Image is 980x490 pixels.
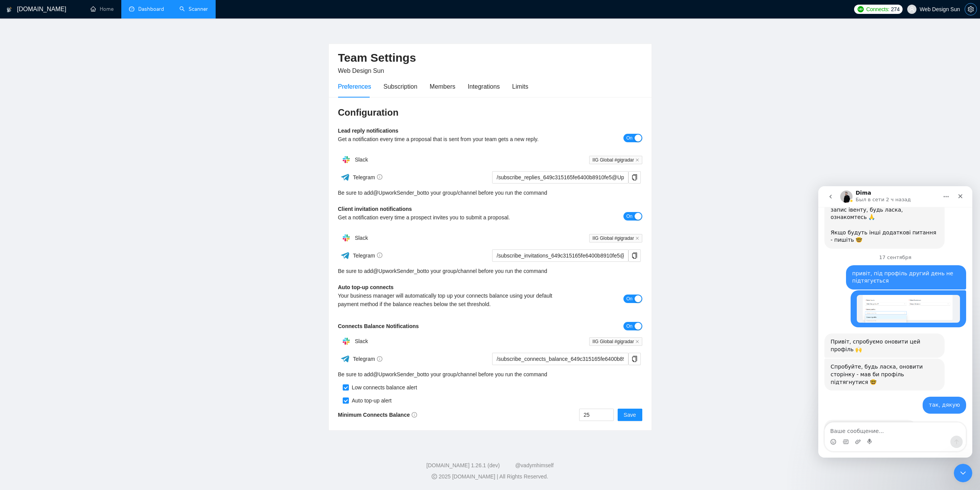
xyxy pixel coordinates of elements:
[349,396,392,405] div: Auto top-up alert
[340,251,350,260] img: ww3wtPAAAAAElFTkSuQmCC
[858,6,864,12] img: upwork-logo.png
[338,128,399,134] b: Lead reply notifications
[589,234,642,242] span: IIG Global #gigradar
[468,82,500,91] div: Integrations
[954,464,972,482] iframe: Intercom live chat
[353,356,382,362] span: Telegram
[628,249,641,262] button: copy
[7,3,12,16] img: logo
[618,409,642,421] button: Save
[373,370,425,379] a: @UpworkSender_bot
[426,462,500,468] a: [DOMAIN_NAME] 1.26.1 (dev)
[891,5,900,13] span: 274
[430,82,456,91] div: Members
[515,462,554,468] a: @vadymhimself
[338,135,566,143] div: Get a notification every time a proposal that is sent from your team gets a new reply.
[338,284,394,290] b: Auto top-up connects
[635,158,639,162] span: close
[377,356,382,362] span: info-circle
[338,67,384,74] span: Web Design Sun
[349,383,417,392] div: Low connects balance alert
[629,253,640,259] span: copy
[629,174,640,180] span: copy
[129,6,164,12] a: dashboardDashboard
[589,337,642,346] span: IIG Global #gigradar
[965,6,977,12] a: setting
[340,172,350,182] img: ww3wtPAAAAAElFTkSuQmCC
[355,157,368,163] span: Slack
[377,174,382,180] span: info-circle
[373,189,425,197] a: @UpworkSender_bot
[626,295,632,303] span: On
[384,82,417,91] div: Subscription
[626,134,632,142] span: On
[338,50,642,66] h2: Team Settings
[818,186,972,458] iframe: Intercom live chat
[338,370,642,379] div: Be sure to add to your group/channel before you run the command
[338,106,642,119] h3: Configuration
[909,7,915,12] span: user
[338,213,566,222] div: Get a notification every time a prospect invites you to submit a proposal.
[866,5,889,13] span: Connects:
[338,82,371,91] div: Preferences
[340,354,350,364] img: ww3wtPAAAAAElFTkSuQmCC
[965,6,977,12] span: setting
[626,212,632,221] span: On
[629,356,640,362] span: copy
[626,322,632,330] span: On
[338,189,642,197] div: Be sure to add to your group/channel before you run the command
[355,338,368,344] span: Slack
[628,353,641,365] button: copy
[338,412,417,418] b: Minimum Connects Balance
[965,3,977,15] button: setting
[589,156,642,164] span: IIG Global #gigradar
[338,291,566,308] div: Your business manager will automatically top up your connects balance using your default payment ...
[179,6,208,12] a: searchScanner
[635,340,639,344] span: close
[338,267,642,275] div: Be sure to add to your group/channel before you run the command
[338,333,354,349] img: hpQkSZIkSZIkSZIkSZIkSZIkSZIkSZIkSZIkSZIkSZIkSZIkSZIkSZIkSZIkSZIkSZIkSZIkSZIkSZIkSZIkSZIkSZIkSZIkS...
[338,152,354,167] img: hpQkSZIkSZIkSZIkSZIkSZIkSZIkSZIkSZIkSZIkSZIkSZIkSZIkSZIkSZIkSZIkSZIkSZIkSZIkSZIkSZIkSZIkSZIkSZIkS...
[432,474,437,479] span: copyright
[635,236,639,240] span: close
[353,174,382,180] span: Telegram
[377,253,382,258] span: info-circle
[6,473,974,481] div: 2025 [DOMAIN_NAME] | All Rights Reserved.
[90,6,114,12] a: homeHome
[412,412,417,418] span: info-circle
[338,230,354,246] img: hpQkSZIkSZIkSZIkSZIkSZIkSZIkSZIkSZIkSZIkSZIkSZIkSZIkSZIkSZIkSZIkSZIkSZIkSZIkSZIkSZIkSZIkSZIkSZIkS...
[355,235,368,241] span: Slack
[373,267,425,275] a: @UpworkSender_bot
[353,253,382,259] span: Telegram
